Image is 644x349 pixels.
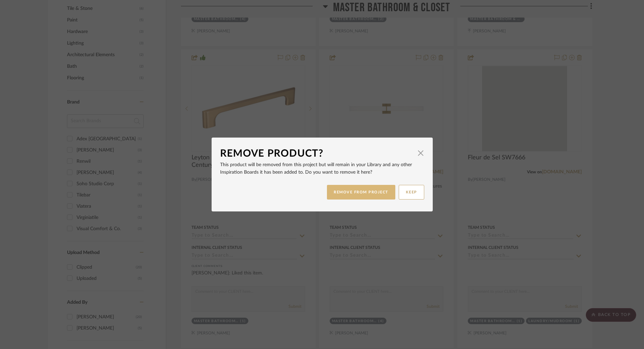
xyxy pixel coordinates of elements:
[414,146,428,160] button: Close
[327,185,395,200] button: REMOVE FROM PROJECT
[399,185,424,200] button: KEEP
[220,146,424,161] dialog-header: Remove Product?
[220,161,424,176] p: This product will be removed from this project but will remain in your Library and any other Insp...
[220,146,414,161] div: Remove Product?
